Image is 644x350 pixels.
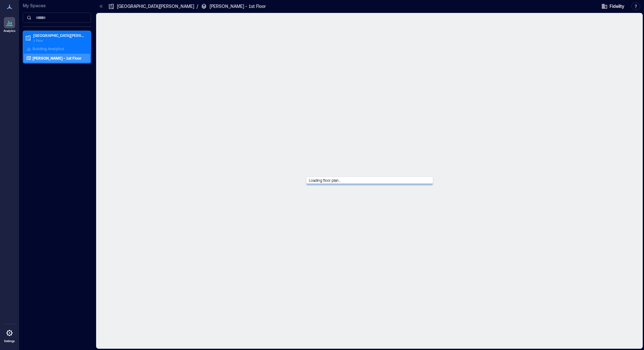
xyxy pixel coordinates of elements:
p: [GEOGRAPHIC_DATA][PERSON_NAME] [33,33,86,38]
span: Loading floor plan... [306,175,343,185]
p: My Spaces [23,3,91,9]
span: Fidelity [610,3,624,9]
a: Settings [2,325,17,345]
p: [GEOGRAPHIC_DATA][PERSON_NAME] [117,3,194,9]
p: / [197,3,198,9]
p: Building Analytics [33,46,64,51]
a: Analytics [2,15,17,35]
p: 1 Floor [33,38,86,43]
p: [PERSON_NAME] - 1st Floor [33,56,82,61]
p: Analytics [3,29,15,33]
p: [PERSON_NAME] - 1st Floor [210,3,266,9]
p: Settings [4,339,15,343]
button: Fidelity [599,1,626,11]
